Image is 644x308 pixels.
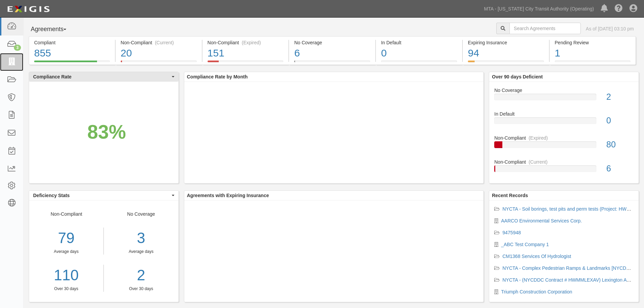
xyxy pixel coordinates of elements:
[501,242,549,247] a: _ABC Test Company 1
[481,2,597,16] a: MTA - [US_STATE] City Transit Authority (Operating)
[492,193,528,198] b: Recent Records
[601,91,639,103] div: 2
[294,39,370,46] div: No Coverage
[294,46,370,61] div: 6
[109,286,173,292] div: Over 30 days
[502,254,571,259] a: CM1368 Services Of Hydrologist
[121,39,197,46] div: Non-Compliant (Current)
[468,46,544,61] div: 94
[104,211,178,292] div: No Coverage
[501,289,572,294] a: Triumph Construction Corporation
[187,74,248,79] b: Compliance Rate by Month
[202,61,289,66] a: Non-Compliant(Expired)151
[29,228,103,249] div: 79
[34,46,110,61] div: 855
[29,265,103,286] a: 110
[116,61,202,66] a: Non-Compliant(Current)20
[529,135,548,141] div: (Expired)
[29,61,115,66] a: Compliant855
[550,61,636,66] a: Pending Review1
[376,61,462,66] a: In Default0
[87,118,126,146] div: 83%
[121,46,197,61] div: 20
[489,87,639,94] div: No Coverage
[29,211,104,292] div: Non-Compliant
[208,39,284,46] div: Non-Compliant (Expired)
[615,5,623,13] i: Help Center - Complianz
[489,159,639,165] div: Non-Compliant
[586,25,634,32] div: As of [DATE] 03:10 pm
[29,249,103,255] div: Average days
[555,39,630,46] div: Pending Review
[489,111,639,117] div: In Default
[208,46,284,61] div: 151
[242,39,261,46] div: (Expired)
[109,265,173,286] a: 2
[494,111,634,135] a: In Default0
[5,3,52,15] img: Logo
[34,39,110,46] div: Compliant
[109,228,173,249] div: 3
[29,191,178,200] button: Deficiency Stats
[155,39,174,46] div: (Current)
[29,23,79,36] button: Agreements
[492,74,543,79] b: Over 90 days Deficient
[502,230,521,235] a: 9475948
[29,72,178,81] button: Compliance Rate
[468,39,544,46] div: Expiring Insurance
[33,192,170,199] span: Deficiency Stats
[601,139,639,151] div: 80
[529,159,548,165] div: (Current)
[601,115,639,127] div: 0
[289,61,375,66] a: No Coverage6
[494,87,634,111] a: No Coverage2
[187,193,269,198] b: Agreements with Expiring Insurance
[601,163,639,175] div: 6
[501,218,582,223] a: AARCO Environmental Services Corp.
[109,249,173,255] div: Average days
[29,286,103,292] div: Over 30 days
[381,46,457,61] div: 0
[555,46,630,61] div: 1
[463,61,549,66] a: Expiring Insurance94
[502,206,639,212] a: NYCTA - Soil borings, test pits and perm tests (Project: HWX404)
[494,135,634,159] a: Non-Compliant(Expired)80
[14,45,21,51] div: 3
[489,135,639,141] div: Non-Compliant
[509,23,581,34] input: Search Agreements
[494,159,634,177] a: Non-Compliant(Current)6
[381,39,457,46] div: In Default
[33,73,170,80] span: Compliance Rate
